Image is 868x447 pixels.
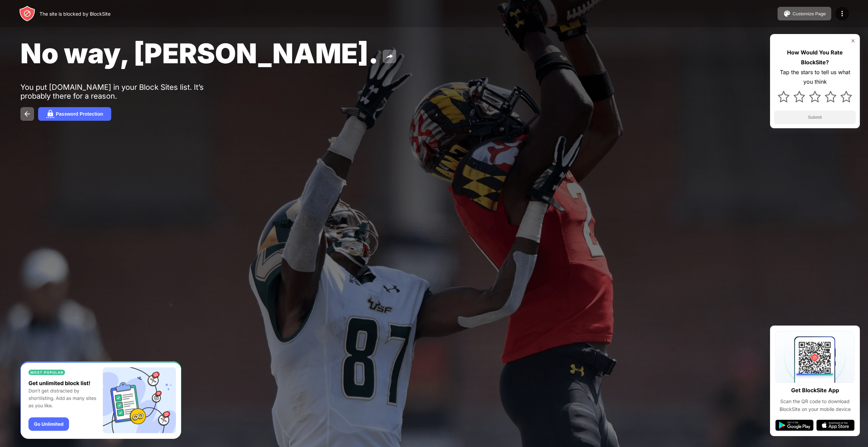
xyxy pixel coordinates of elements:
[20,361,181,439] iframe: Banner
[816,420,854,431] img: app-store.svg
[20,83,231,100] div: You put [DOMAIN_NAME] in your Block Sites list. It’s probably there for a reason.
[778,91,789,102] img: star.svg
[56,111,103,117] div: Password Protection
[778,7,831,20] button: Customize Page
[794,91,805,102] img: star.svg
[774,48,856,67] div: How Would You Rate BlockSite?
[783,10,791,18] img: pallet.svg
[774,67,856,87] div: Tap the stars to tell us what you think
[792,11,826,16] div: Customize Page
[774,111,856,124] button: Submit
[23,110,31,118] img: back.svg
[809,91,821,102] img: star.svg
[385,52,394,61] img: share.svg
[825,91,836,102] img: star.svg
[775,420,814,431] img: google-play.svg
[838,10,846,18] img: menu-icon.svg
[791,385,839,395] div: Get BlockSite App
[840,91,852,102] img: star.svg
[46,110,54,118] img: password.svg
[775,398,854,413] div: Scan the QR code to download BlockSite on your mobile device
[39,11,111,17] div: The site is blocked by BlockSite
[38,107,111,121] button: Password Protection
[850,38,856,44] img: rate-us-close.svg
[20,37,379,70] span: No way, [PERSON_NAME].
[775,331,854,383] img: qrcode.svg
[19,5,35,22] img: header-logo.svg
